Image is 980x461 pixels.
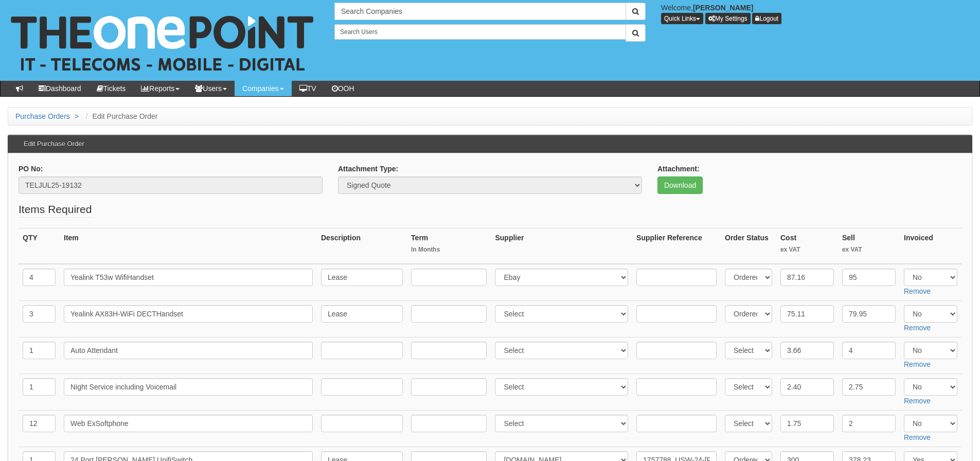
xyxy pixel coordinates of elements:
th: Supplier [491,228,632,264]
a: TV [292,81,324,96]
a: OOH [324,81,362,96]
small: ex VAT [780,245,834,254]
a: Companies [235,81,292,96]
a: Logout [752,13,781,24]
a: Tickets [89,81,134,96]
a: Remove [904,360,931,368]
th: Term [407,228,491,264]
th: Description [317,228,407,264]
th: Invoiced [900,228,961,264]
th: Order Status [721,228,776,264]
button: Quick Links [661,13,703,24]
a: Purchase Orders [15,112,70,120]
a: Dashboard [31,81,89,96]
label: Attachment: [657,164,700,174]
label: PO No: [19,164,43,174]
legend: Items Required [19,202,92,218]
li: Edit Purchase Order [83,111,158,121]
a: Remove [904,287,931,295]
small: In Months [411,245,487,254]
a: My Settings [705,13,751,24]
a: Remove [904,397,931,405]
th: Item [60,228,317,264]
input: Search Users [334,24,626,40]
a: Users [187,81,235,96]
th: Cost [776,228,838,264]
label: Attachment Type: [338,164,398,174]
a: Remove [904,433,931,441]
h3: Edit Purchase Order [19,135,90,153]
div: Welcome, [653,3,980,24]
span: > [72,112,81,120]
th: QTY [19,228,60,264]
th: Supplier Reference [632,228,721,264]
b: [PERSON_NAME] [693,4,753,12]
th: Sell [838,228,900,264]
a: Reports [133,81,187,96]
small: ex VAT [842,245,896,254]
a: Remove [904,324,931,332]
a: Download [657,176,703,194]
input: Search Companies [334,3,626,20]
